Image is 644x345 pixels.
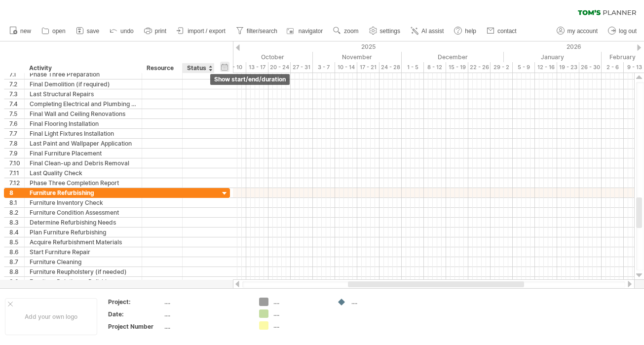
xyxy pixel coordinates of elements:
div: 7.12 [9,178,24,188]
div: Final Light Fixtures Installation [30,129,137,138]
div: 7.10 [9,158,24,168]
div: 29 - 2 [491,62,513,73]
span: log out [619,28,637,35]
div: 7.11 [9,168,24,178]
div: December 2025 [402,52,504,62]
div: Final Clean-up and Debris Removal [30,158,137,168]
div: Final Demolition (if required) [30,79,137,89]
div: Last Quality Check [30,168,137,178]
span: save [87,28,99,35]
div: Last Paint and Wallpaper Application [30,139,137,148]
span: filter/search [247,28,277,35]
div: Acquire Refurbishment Materials [30,237,137,247]
span: open [52,28,66,35]
span: contact [497,28,517,35]
div: Final Flooring Installation [30,119,137,128]
div: 8.3 [9,218,24,227]
a: import / export [174,25,228,38]
span: zoom [344,28,358,35]
div: Phase Three Preparation [30,70,137,79]
div: Furniture Refurbishing [30,188,137,197]
div: 26 - 30 [579,62,602,73]
div: Furniture Cleaning [30,257,137,267]
div: 8 [9,188,24,197]
div: 7.2 [9,79,24,89]
div: Final Wall and Ceiling Renovations [30,109,137,118]
span: AI assist [421,28,444,35]
div: 1 - 5 [402,62,424,73]
div: 13 - 17 [246,62,268,73]
div: 27 - 31 [291,62,313,73]
a: navigator [285,25,326,38]
div: Furniture Inventory Check [30,198,137,207]
span: my account [568,28,598,35]
span: navigator [299,28,323,35]
a: undo [107,25,137,38]
div: Project: [108,298,162,306]
div: Start Furniture Repair [30,247,137,257]
div: Final Furniture Placement [30,149,137,158]
div: 7.5 [9,109,24,118]
div: 7.3 [9,89,24,99]
div: 7.1 [9,70,24,79]
div: Activity [29,63,136,73]
div: 7.4 [9,99,24,109]
a: help [452,25,479,38]
div: Determine Refurbishing Needs [30,218,137,227]
a: zoom [331,25,361,38]
div: .... [351,298,405,306]
div: .... [273,321,327,330]
div: 17 - 21 [357,62,379,73]
div: 8.5 [9,237,24,247]
div: 22 - 26 [468,62,491,73]
div: 7.9 [9,149,24,158]
div: 8.7 [9,257,24,267]
div: Resource [147,63,177,73]
span: help [465,28,476,35]
div: 8.4 [9,228,24,237]
div: 24 - 28 [379,62,402,73]
div: Furniture Reupholstery (if needed) [30,267,137,276]
div: .... [164,322,247,331]
span: new [20,28,31,35]
div: Completing Electrical and Plumbing Updates [30,99,137,109]
div: Project Number [108,322,162,331]
span: print [155,28,166,35]
div: 7.8 [9,139,24,148]
div: 8.8 [9,267,24,276]
a: save [74,25,102,38]
a: log out [606,25,640,38]
div: Last Structural Repairs [30,89,137,99]
div: January 2026 [504,52,602,62]
div: 3 - 7 [313,62,335,73]
div: October 2025 [211,52,313,62]
a: open [39,25,69,38]
span: import / export [188,28,226,35]
div: Furniture Painting or Polishing [30,277,137,286]
div: 15 - 19 [446,62,468,73]
div: 5 - 9 [513,62,535,73]
div: 7.6 [9,119,24,128]
div: Phase Three Completion Report [30,178,137,188]
div: 8 - 12 [424,62,446,73]
div: 8.2 [9,208,24,217]
div: Furniture Condition Assessment [30,208,137,217]
div: 8.6 [9,247,24,257]
span: undo [120,28,134,35]
div: 2 - 6 [602,62,624,73]
div: 8.1 [9,198,24,207]
a: new [7,25,34,38]
div: .... [273,298,327,306]
div: .... [164,298,247,306]
div: 6 - 10 [224,62,246,73]
div: .... [164,310,247,318]
a: print [142,25,169,38]
a: contact [484,25,520,38]
div: 7.7 [9,129,24,138]
div: Add your own logo [5,298,97,335]
div: .... [273,309,327,318]
a: my account [554,25,601,38]
div: Status [187,63,209,73]
div: 20 - 24 [268,62,291,73]
div: 8.9 [9,277,24,286]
